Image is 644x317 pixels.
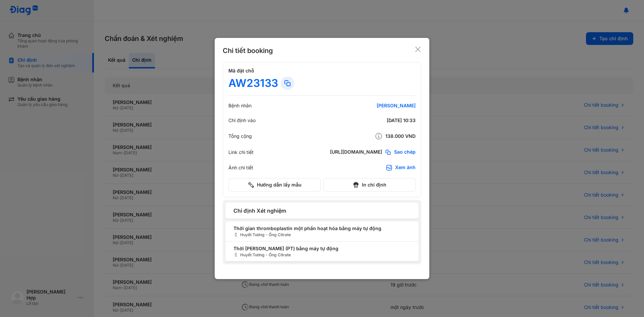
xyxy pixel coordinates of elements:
button: Hướng dẫn lấy mẫu [228,178,321,192]
span: Sao chép [394,149,416,156]
div: [DATE] 10:33 [335,117,416,123]
div: 138.000 VND [335,132,416,140]
span: Huyết Tương - Ống Citrate [233,232,411,238]
div: [PERSON_NAME] [335,103,416,109]
div: Bệnh nhân [228,103,252,109]
span: Huyết Tương - Ống Citrate [233,252,411,258]
div: Chỉ định vào [228,117,256,123]
div: Tổng cộng [228,133,252,139]
span: Chỉ định Xét nghiệm [233,207,411,215]
div: Xem ảnh [395,164,416,171]
div: Ảnh chi tiết [228,165,253,171]
div: Link chi tiết [228,149,254,155]
div: [URL][DOMAIN_NAME] [330,149,382,156]
span: Thời [PERSON_NAME] (PT) bằng máy tự động [233,245,411,252]
button: In chỉ định [323,178,416,192]
span: Thời gian thromboplastin một phần hoạt hóa bằng máy tự động [233,225,411,232]
h4: Mã đặt chỗ [228,68,416,74]
div: AW23133 [228,76,278,90]
div: Chi tiết booking [223,46,273,55]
